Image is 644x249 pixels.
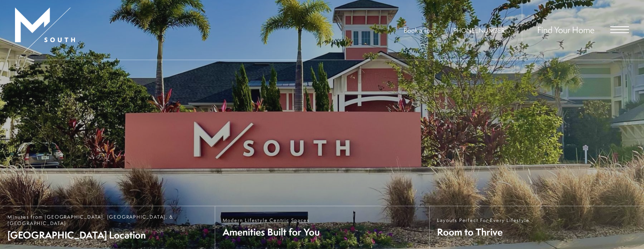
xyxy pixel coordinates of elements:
[451,26,507,35] span: [PHONE_NUMBER]
[7,228,207,241] span: [GEOGRAPHIC_DATA] Location
[610,26,629,33] button: Open Menu
[7,214,207,226] span: Minutes from [GEOGRAPHIC_DATA], [GEOGRAPHIC_DATA], & [GEOGRAPHIC_DATA]
[404,26,436,35] a: Book a Tour
[15,8,75,53] img: MSouth
[537,24,595,36] a: Find Your Home
[451,26,507,35] a: Call Us at 813-570-8014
